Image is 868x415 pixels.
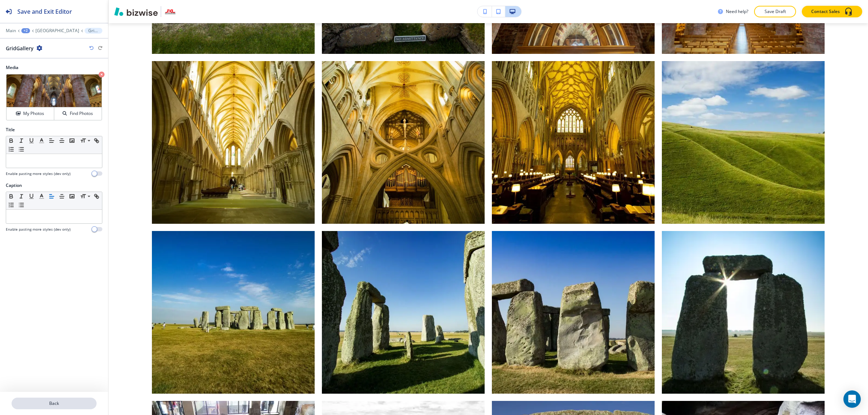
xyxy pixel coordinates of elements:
button: +2 [21,28,30,33]
h4: My Photos [23,110,44,117]
p: Back [12,400,96,407]
img: Bizwise Logo [114,7,158,16]
div: Open Intercom Messenger [843,390,861,408]
p: Save Draft [763,8,787,15]
h2: Media [6,64,102,71]
button: GridGallery [85,28,102,34]
h2: Caption [6,182,22,189]
button: Back [12,398,97,409]
button: My Photos [7,107,54,120]
h4: Enable pasting more styles (dev only) [6,171,71,176]
h4: Enable pasting more styles (dev only) [6,227,71,232]
img: Your Logo [164,6,176,17]
button: Contact Sales [802,6,862,17]
h2: GridGallery [6,44,34,52]
h4: Find Photos [70,110,93,117]
div: My PhotosFind Photos [6,74,102,121]
button: Save Draft [754,6,796,17]
p: Contact Sales [811,8,840,15]
button: [GEOGRAPHIC_DATA] [35,28,79,33]
h2: Save and Exit Editor [17,7,72,16]
button: Find Photos [54,107,102,120]
p: GridGallery [88,28,99,33]
h2: Title [6,127,15,133]
button: Main [6,28,16,33]
h3: Need help? [726,8,748,15]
